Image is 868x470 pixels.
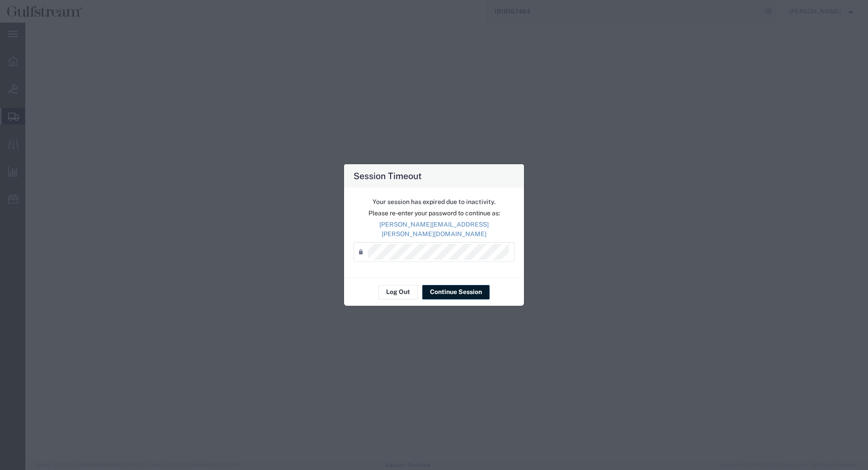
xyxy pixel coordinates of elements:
p: [PERSON_NAME][EMAIL_ADDRESS][PERSON_NAME][DOMAIN_NAME] [354,220,514,239]
button: Continue Session [422,285,490,299]
button: Log Out [378,285,418,299]
h4: Session Timeout [354,169,422,182]
p: Please re-enter your password to continue as: [354,209,514,218]
p: Your session has expired due to inactivity. [354,197,514,207]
